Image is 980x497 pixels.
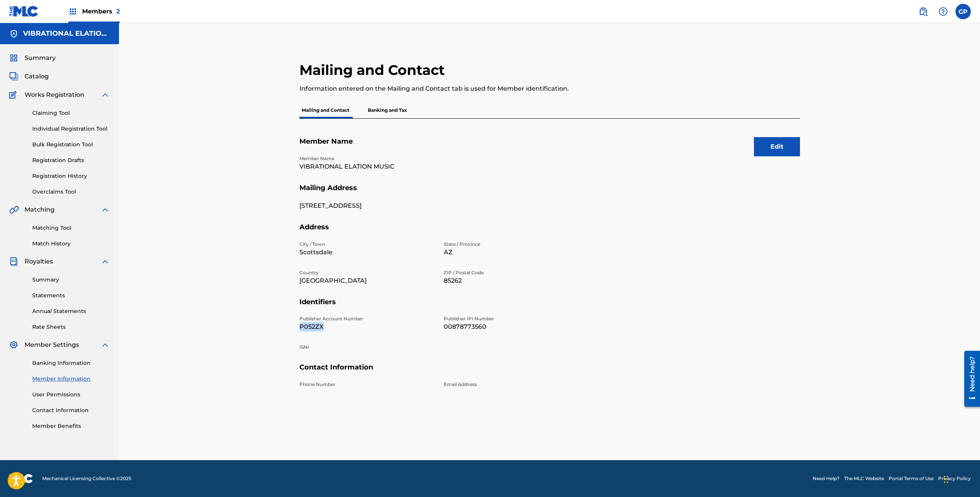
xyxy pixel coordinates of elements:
[299,298,800,316] h5: Identifiers
[916,4,931,19] a: Public Search
[813,475,840,482] a: Need Help?
[299,162,435,171] p: VIBRATIONAL ELATION MUSIC
[444,269,579,276] p: ZIP / Postal Code
[32,276,110,284] a: Summary
[32,422,110,430] a: Member Benefits
[959,348,980,410] iframe: Resource Center
[299,381,435,388] p: Phone Number
[299,241,435,248] p: City / Town
[9,257,18,266] img: Royalties
[444,322,579,331] p: 00878773560
[32,172,110,180] a: Registration History
[25,53,56,63] span: Summary
[444,276,579,285] p: 85262
[9,474,33,483] img: logo
[444,381,579,388] p: Email Address
[944,468,949,491] div: Drag
[32,109,110,117] a: Claiming Tool
[754,137,800,156] button: Edit
[23,29,110,38] h5: VIBRATIONAL ELATION MUSIC
[935,4,951,19] div: Help
[299,155,435,162] p: Member Name
[25,257,53,266] span: Royalties
[939,7,948,16] img: help
[889,475,934,482] a: Portal Terms of Use
[25,90,84,99] span: Works Registration
[9,72,49,81] a: CatalogCatalog
[299,322,435,331] p: P052ZX
[9,72,18,81] img: Catalog
[82,7,120,16] span: Members
[938,475,971,482] a: Privacy Policy
[444,315,579,322] p: Publisher IPI Number
[25,340,79,350] span: Member Settings
[25,72,49,81] span: Catalog
[299,223,800,241] h5: Address
[32,359,110,367] a: Banking Information
[32,375,110,383] a: Member Information
[955,4,971,19] div: User Menu
[299,363,800,381] h5: Contact Information
[101,340,110,350] img: expand
[299,137,800,155] h5: Member Name
[365,102,409,118] p: Banking and Tax
[32,156,110,164] a: Registration Drafts
[101,257,110,266] img: expand
[32,141,110,149] a: Bulk Registration Tool
[299,269,435,276] p: Country
[32,292,110,300] a: Statements
[9,53,56,63] a: SummarySummary
[32,224,110,232] a: Matching Tool
[444,248,579,257] p: AZ
[299,248,435,257] p: Scottsdale
[101,90,110,99] img: expand
[299,276,435,285] p: [GEOGRAPHIC_DATA]
[9,6,39,17] img: MLC Logo
[9,340,18,350] img: Member Settings
[32,188,110,196] a: Overclaims Tool
[299,102,352,118] p: Mailing and Contact
[299,315,435,322] p: Publisher Account Number
[32,125,110,133] a: Individual Registration Tool
[9,205,19,214] img: Matching
[844,475,884,482] a: The MLC Website
[32,406,110,414] a: Contact Information
[9,53,18,63] img: Summary
[116,8,120,15] span: 2
[299,84,685,93] p: Information entered on the Mailing and Contact tab is used for Member identification.
[32,323,110,331] a: Rate Sheets
[299,184,800,202] h5: Mailing Address
[919,7,928,16] img: search
[32,391,110,399] a: User Permissions
[942,460,980,497] iframe: Chat Widget
[42,475,131,482] span: Mechanical Licensing Collective © 2025
[101,205,110,214] img: expand
[9,29,18,38] img: Accounts
[299,201,435,210] p: [STREET_ADDRESS]
[299,344,435,351] p: ISNI
[299,61,449,79] h2: Mailing and Contact
[32,307,110,315] a: Annual Statements
[444,241,579,248] p: State / Province
[68,7,78,16] img: Top Rightsholders
[25,205,55,214] span: Matching
[32,240,110,248] a: Match History
[9,90,19,99] img: Works Registration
